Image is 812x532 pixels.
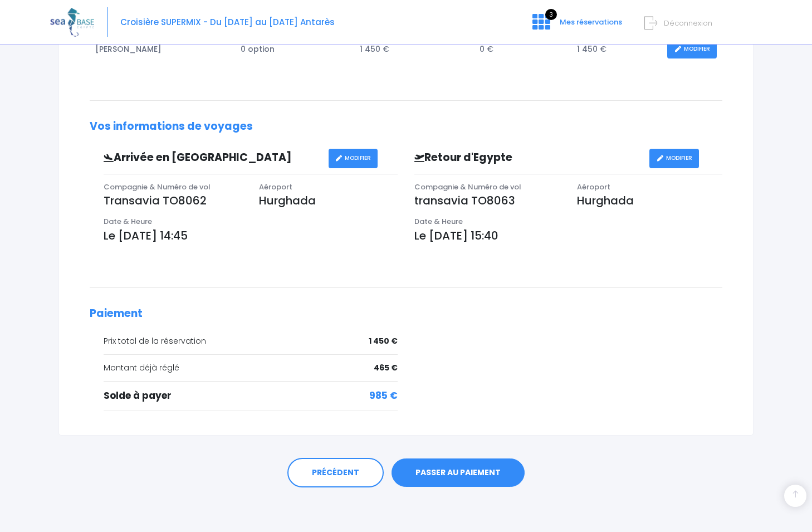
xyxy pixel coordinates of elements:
span: Déconnexion [664,18,712,28]
p: Hurghada [577,192,723,209]
td: 0 € [474,34,571,65]
span: Aéroport [577,182,610,192]
span: Compagnie & Numéro de vol [104,182,211,192]
a: MODIFIER [649,149,699,168]
h3: Arrivée en [GEOGRAPHIC_DATA] [95,152,329,164]
p: Le [DATE] 14:45 [104,227,398,244]
td: [PERSON_NAME] [90,34,236,65]
a: PASSER AU PAIEMENT [392,458,525,487]
span: Aéroport [259,182,292,192]
span: Croisière SUPERMIX - Du [DATE] au [DATE] Antarès [120,16,335,28]
div: Prix total de la réservation [104,335,398,347]
span: 0 option [241,43,275,55]
p: Le [DATE] 15:40 [414,227,722,244]
span: 985 € [369,389,398,403]
span: Date & Heure [104,216,152,227]
span: 1 450 € [369,335,398,347]
h3: Retour d'Egypte [406,152,649,164]
span: 465 € [374,362,398,374]
h2: Paiement [90,308,722,320]
span: 3 [545,9,557,20]
span: Compagnie & Numéro de vol [414,182,521,192]
td: 1 450 € [571,34,662,65]
p: transavia TO8063 [414,192,560,209]
p: Hurghada [259,192,398,209]
a: PRÉCÉDENT [287,458,384,488]
span: Mes réservations [560,17,622,27]
p: Transavia TO8062 [104,192,242,209]
a: MODIFIER [329,149,378,168]
div: Montant déjà réglé [104,362,398,374]
div: Solde à payer [104,389,398,403]
span: Date & Heure [414,216,463,227]
h2: Vos informations de voyages [90,120,722,133]
td: 1 450 € [354,34,474,65]
a: 3 Mes réservations [524,21,629,31]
